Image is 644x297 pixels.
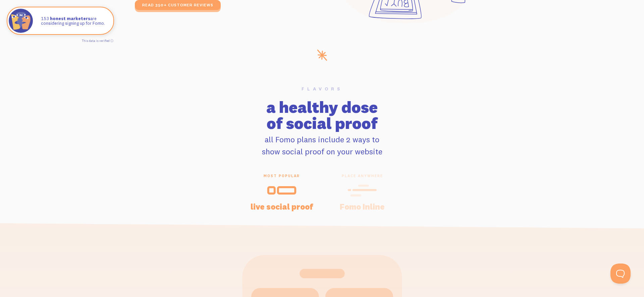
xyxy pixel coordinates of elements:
h4: Fomo Inline [330,203,394,211]
strong: honest marketers [50,16,90,21]
img: Fomo [9,9,33,33]
span: most popular [250,173,314,178]
span: 153 [41,16,49,21]
h4: live social proof [250,203,314,211]
span: place anywhere [330,173,394,178]
p: are considering signing up for Fomo. [41,16,107,26]
a: This data is verified ⓘ [82,39,113,43]
iframe: Help Scout Beacon - Open [610,264,631,284]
